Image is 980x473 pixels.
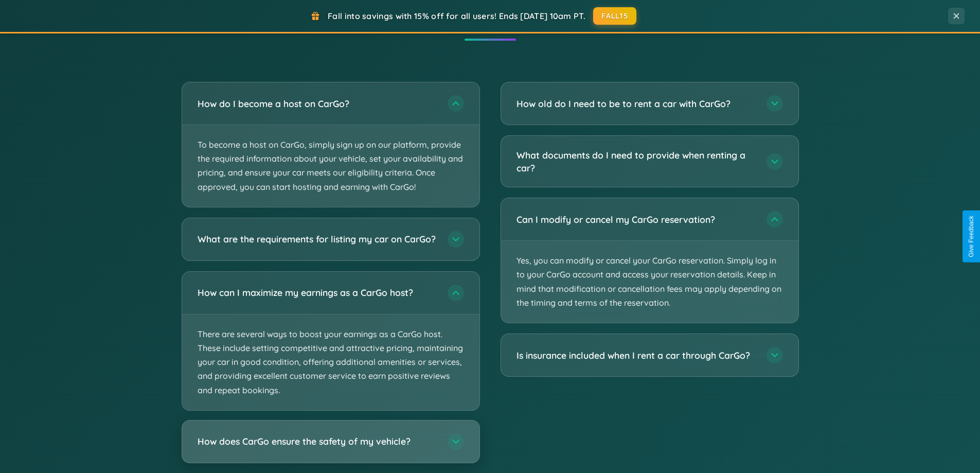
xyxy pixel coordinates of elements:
[198,97,437,110] h3: How do I become a host on CarGo?
[501,241,798,323] p: Yes, you can modify or cancel your CarGo reservation. Simply log in to your CarGo account and acc...
[968,216,975,257] div: Give Feedback
[182,125,479,207] p: To become a host on CarGo, simply sign up on our platform, provide the required information about...
[516,97,756,110] h3: How old do I need to be to rent a car with CarGo?
[198,286,437,299] h3: How can I maximize my earnings as a CarGo host?
[198,435,437,448] h3: How does CarGo ensure the safety of my vehicle?
[516,213,756,226] h3: Can I modify or cancel my CarGo reservation?
[516,149,756,174] h3: What documents do I need to provide when renting a car?
[516,349,756,362] h3: Is insurance included when I rent a car through CarGo?
[182,314,479,410] p: There are several ways to boost your earnings as a CarGo host. These include setting competitive ...
[198,233,437,246] h3: What are the requirements for listing my car on CarGo?
[328,11,585,21] span: Fall into savings with 15% off for all users! Ends [DATE] 10am PT.
[593,7,636,25] button: FALL15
